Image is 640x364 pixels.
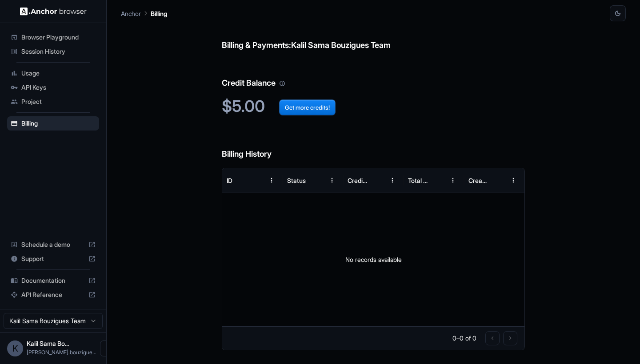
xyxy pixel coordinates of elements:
[408,177,428,184] div: Total Cost
[21,119,96,128] span: Billing
[100,340,116,356] button: Open menu
[279,99,336,115] button: Get more credits!
[7,44,99,59] div: Session History
[248,172,264,188] button: Sort
[348,177,368,184] div: Credits
[222,21,525,52] h6: Billing & Payments: Kalil Sama Bouzigues Team
[222,193,524,326] div: No records available
[222,59,525,90] h6: Credit Balance
[121,9,141,18] p: Anchor
[287,177,306,184] div: Status
[21,69,96,78] span: Usage
[222,97,525,116] h2: $5.00
[7,80,99,95] div: API Keys
[505,172,521,188] button: Menu
[7,116,99,131] div: Billing
[368,172,384,188] button: Sort
[429,172,445,188] button: Sort
[21,240,85,249] span: Schedule a demo
[7,66,99,80] div: Usage
[384,172,400,188] button: Menu
[227,177,232,184] div: ID
[7,252,99,266] div: Support
[21,47,96,56] span: Session History
[151,9,167,18] p: Billing
[324,172,340,188] button: Menu
[308,172,324,188] button: Sort
[21,276,85,285] span: Documentation
[7,30,99,44] div: Browser Playground
[21,33,96,42] span: Browser Playground
[27,340,69,347] span: Kalil Sama Bouzigues
[21,290,85,299] span: API Reference
[20,7,87,16] img: Anchor Logo
[7,340,23,356] div: K
[21,83,96,92] span: API Keys
[489,172,505,188] button: Sort
[27,349,96,356] span: kalil.bouzigues@gmail.com
[21,97,96,106] span: Project
[7,288,99,302] div: API Reference
[279,80,285,87] svg: Your credit balance will be consumed as you use the API. Visit the usage page to view a breakdown...
[121,8,167,18] nav: breadcrumb
[264,172,280,188] button: Menu
[7,95,99,109] div: Project
[222,130,525,161] h6: Billing History
[7,237,99,252] div: Schedule a demo
[21,254,85,263] span: Support
[7,273,99,288] div: Documentation
[445,172,461,188] button: Menu
[468,177,488,184] div: Created
[452,334,476,343] p: 0–0 of 0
